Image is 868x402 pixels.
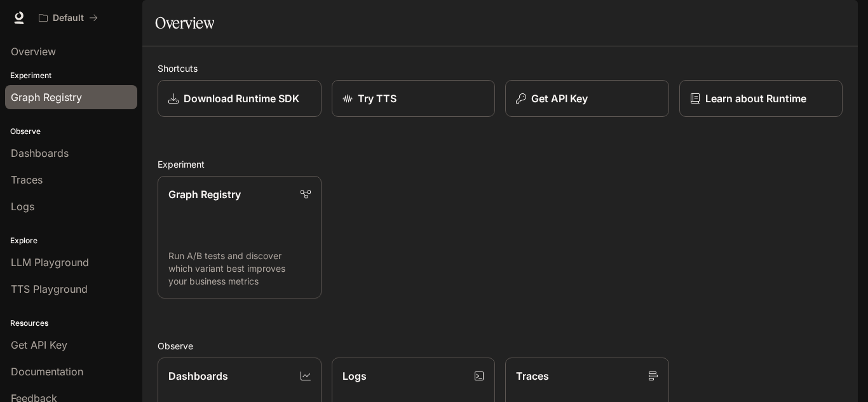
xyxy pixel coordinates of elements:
p: Learn about Runtime [705,91,806,106]
p: Download Runtime SDK [184,91,299,106]
h2: Observe [158,339,843,352]
p: Logs [342,368,367,384]
a: Try TTS [332,80,496,117]
a: Download Runtime SDK [158,80,322,117]
p: Run A/B tests and discover which variant best improves your business metrics [168,250,311,288]
p: Dashboards [168,368,228,384]
p: Graph Registry [168,187,241,202]
p: Traces [516,368,549,384]
h2: Shortcuts [158,62,843,75]
button: Get API Key [505,80,669,117]
h1: Overview [155,10,214,36]
p: Default [53,13,84,23]
h2: Experiment [158,157,843,171]
p: Get API Key [531,91,588,106]
p: Try TTS [358,91,397,106]
a: Learn about Runtime [679,80,843,117]
a: Graph RegistryRun A/B tests and discover which variant best improves your business metrics [158,176,322,298]
button: All workspaces [33,5,104,30]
